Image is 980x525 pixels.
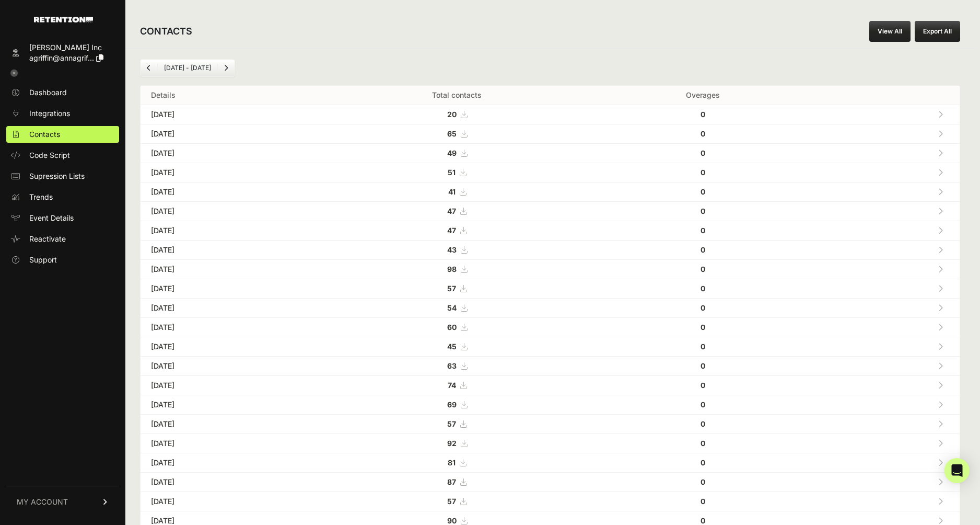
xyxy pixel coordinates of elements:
[157,64,217,72] li: [DATE] - [DATE]
[6,189,119,206] a: Trends
[447,207,456,215] strong: 47
[6,147,119,164] a: Code Script
[701,129,705,138] strong: 0
[141,182,319,202] td: [DATE]
[447,110,467,119] a: 20
[141,473,319,492] td: [DATE]
[701,381,705,390] strong: 0
[447,284,456,293] strong: 57
[29,192,53,202] span: Trends
[944,458,970,483] div: Open Intercom Messenger
[141,279,319,299] td: [DATE]
[701,439,705,448] strong: 0
[447,361,467,370] a: 63
[701,245,705,254] strong: 0
[29,255,57,265] span: Support
[447,226,466,235] a: 47
[447,245,467,254] a: 43
[447,419,466,428] a: 57
[29,108,70,119] span: Integrations
[141,202,319,221] td: [DATE]
[448,187,466,196] a: 41
[6,486,119,518] a: MY ACCOUNT
[141,221,319,241] td: [DATE]
[447,400,457,409] strong: 69
[141,453,319,473] td: [DATE]
[29,234,66,244] span: Reactivate
[448,168,456,177] strong: 51
[447,497,456,506] strong: 57
[141,357,319,376] td: [DATE]
[141,337,319,357] td: [DATE]
[701,110,705,119] strong: 0
[447,245,457,254] strong: 43
[141,492,319,511] td: [DATE]
[6,231,119,247] a: Reactivate
[6,39,119,66] a: [PERSON_NAME] Inc agriffin@annagrif...
[29,42,103,53] div: [PERSON_NAME] Inc
[447,497,466,506] a: 57
[447,516,467,525] a: 90
[447,129,457,138] strong: 65
[6,126,119,143] a: Contacts
[447,265,467,273] a: 98
[447,207,466,215] a: 47
[29,129,60,140] span: Contacts
[448,187,456,196] strong: 41
[701,400,705,409] strong: 0
[447,265,457,273] strong: 98
[447,303,457,312] strong: 54
[29,53,94,62] span: agriffin@annagrif...
[701,419,705,428] strong: 0
[141,241,319,260] td: [DATE]
[447,400,467,409] a: 69
[447,323,467,332] a: 60
[701,497,705,506] strong: 0
[29,213,74,223] span: Event Details
[447,439,457,448] strong: 92
[448,168,466,177] a: 51
[6,84,119,101] a: Dashboard
[701,323,705,332] strong: 0
[141,260,319,279] td: [DATE]
[218,60,235,76] a: Next
[29,87,67,98] span: Dashboard
[6,252,119,268] a: Support
[34,17,93,22] img: Retention.com
[447,149,467,157] a: 49
[6,210,119,226] a: Event Details
[447,323,457,332] strong: 60
[701,458,705,467] strong: 0
[701,168,705,177] strong: 0
[448,381,456,390] strong: 74
[447,110,457,119] strong: 20
[915,21,960,42] button: Export All
[17,497,68,507] span: MY ACCOUNT
[447,342,467,351] a: 45
[701,284,705,293] strong: 0
[447,361,457,370] strong: 63
[447,516,457,525] strong: 90
[29,171,85,181] span: Supression Lists
[447,149,457,157] strong: 49
[447,342,457,351] strong: 45
[141,163,319,182] td: [DATE]
[6,168,119,185] a: Supression Lists
[141,105,319,124] td: [DATE]
[701,342,705,351] strong: 0
[447,284,466,293] a: 57
[447,129,467,138] a: 65
[701,477,705,486] strong: 0
[448,381,466,390] a: 74
[319,86,595,105] th: Total contacts
[141,434,319,453] td: [DATE]
[701,303,705,312] strong: 0
[447,477,456,486] strong: 87
[701,265,705,273] strong: 0
[141,318,319,337] td: [DATE]
[141,415,319,434] td: [DATE]
[140,24,192,39] h2: CONTACTS
[447,303,467,312] a: 54
[701,361,705,370] strong: 0
[701,516,705,525] strong: 0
